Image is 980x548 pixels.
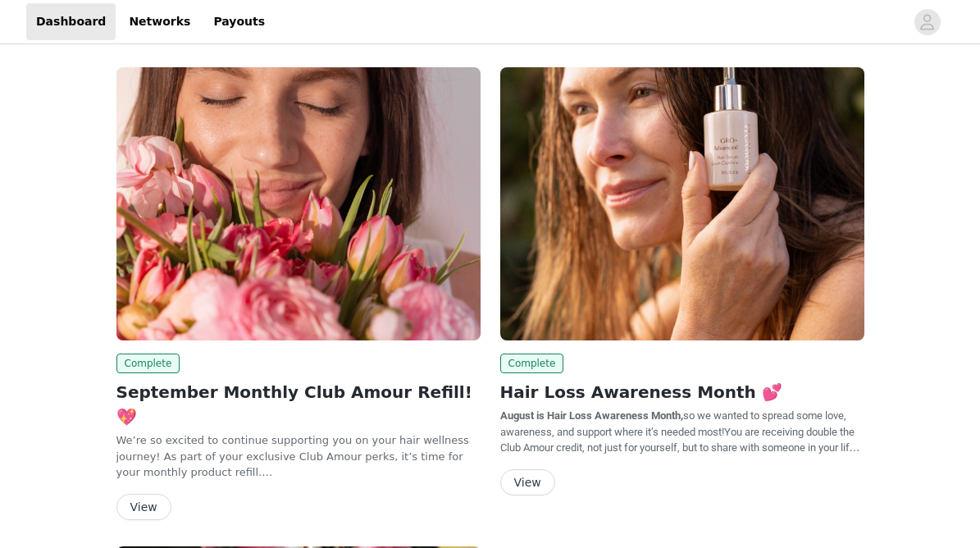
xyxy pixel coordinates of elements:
div: avatar [919,9,935,35]
span: we wanted to spread some love, awareness, and support where it’s needed most! [500,409,846,438]
h2: September Monthly Club Amour Refill! 💖 [116,380,481,429]
a: Payouts [203,3,275,40]
strong: August is Hair Loss Awareness Month, [500,409,683,422]
button: View [116,494,171,520]
span: Complete [116,354,180,373]
button: View [500,469,555,495]
span: so [683,409,695,422]
a: Networks [119,3,200,40]
h2: Hair Loss Awareness Month 💕 [500,380,864,404]
a: View [116,501,171,514]
span: You are receiving double the Club Amour credit, not just for yourself, but to share with someone ... [500,426,860,470]
p: We’re so excited to continue supporting you on your hair wellness journey! As part of your exclus... [116,432,481,481]
span: Complete [500,354,564,373]
img: Vegamour [500,67,864,340]
a: Dashboard [26,3,116,40]
img: Vegamour [116,67,481,340]
a: View [500,477,555,489]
